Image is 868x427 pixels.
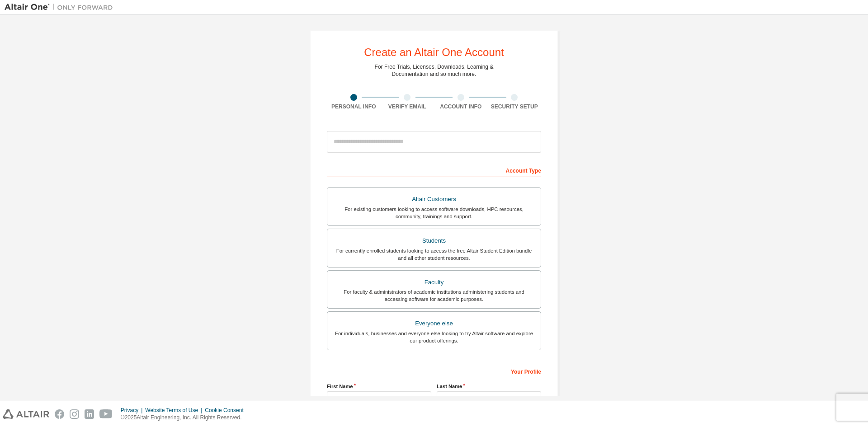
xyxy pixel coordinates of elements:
[364,47,504,58] div: Create an Altair One Account
[333,330,535,344] div: For individuals, businesses and everyone else looking to try Altair software and explore our prod...
[333,193,535,206] div: Altair Customers
[488,103,542,110] div: Security Setup
[327,364,541,378] div: Your Profile
[333,235,535,247] div: Students
[333,317,535,330] div: Everyone else
[327,383,431,390] label: First Name
[3,409,49,419] img: altair_logo.svg
[375,63,494,78] div: For Free Trials, Licenses, Downloads, Learning & Documentation and so much more.
[327,103,381,110] div: Personal Info
[145,407,205,414] div: Website Terms of Use
[121,407,145,414] div: Privacy
[5,3,118,12] img: Altair One
[437,383,541,390] label: Last Name
[205,407,249,414] div: Cookie Consent
[381,103,434,110] div: Verify Email
[434,103,488,110] div: Account Info
[85,409,94,419] img: linkedin.svg
[327,163,541,177] div: Account Type
[333,247,535,262] div: For currently enrolled students looking to access the free Altair Student Edition bundle and all ...
[121,414,249,422] p: © 2025 Altair Engineering, Inc. All Rights Reserved.
[70,409,79,419] img: instagram.svg
[55,409,64,419] img: facebook.svg
[99,409,113,419] img: youtube.svg
[333,276,535,289] div: Faculty
[333,288,535,303] div: For faculty & administrators of academic institutions administering students and accessing softwa...
[333,206,535,220] div: For existing customers looking to access software downloads, HPC resources, community, trainings ...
